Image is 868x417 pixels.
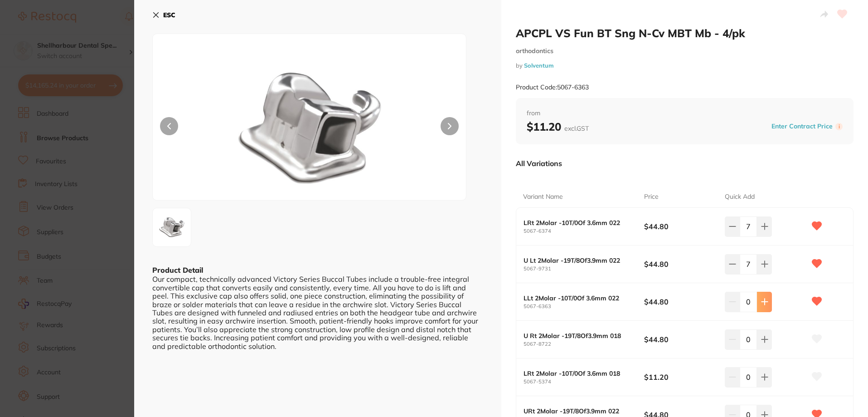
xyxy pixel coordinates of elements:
[152,275,483,350] div: Our compact, technically advanced Victory Series Buccal Tubes include a trouble-free integral con...
[516,62,854,69] small: by
[527,109,843,118] span: from
[524,257,632,264] b: U Lt 2Molar -19T/8Of3.9mm 022
[644,192,659,201] p: Price
[152,265,203,275] b: Product Detail
[835,123,843,130] label: i
[644,259,717,269] b: $44.80
[527,120,589,133] b: $11.20
[524,379,645,385] small: 5067-5374
[524,370,632,377] b: LRt 2Molar -10T/0Of 3.6mm 018
[644,221,717,231] b: $44.80
[524,407,632,415] b: URt 2Molar -19T/8Of3.9mm 022
[152,7,175,23] button: ESC
[215,57,403,200] img: Zw
[155,211,188,244] img: Zw
[524,266,645,272] small: 5067-9731
[644,372,717,382] b: $11.20
[524,294,632,302] b: LLt 2Molar -10T/0Of 3.6mm 022
[524,228,645,234] small: 5067-6374
[564,124,589,132] span: excl. GST
[644,334,717,344] b: $44.80
[524,219,632,226] b: LRt 2Molar -10T/0Of 3.6mm 022
[524,332,632,339] b: U Rt 2Molar -19T/8Of3.9mm 018
[644,297,717,307] b: $44.80
[516,26,854,40] h2: APCPL VS Fun BT Sng N-Cv MBT Mb - 4/pk
[524,304,645,309] small: 5067-6363
[523,192,563,201] p: Variant Name
[516,83,589,91] small: Product Code: 5067-6363
[163,11,175,19] b: ESC
[769,122,835,131] button: Enter Contract Price
[524,341,645,347] small: 5067-8722
[516,47,854,55] small: orthodontics
[725,192,755,201] p: Quick Add
[524,62,554,69] a: Solventum
[516,159,562,168] p: All Variations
